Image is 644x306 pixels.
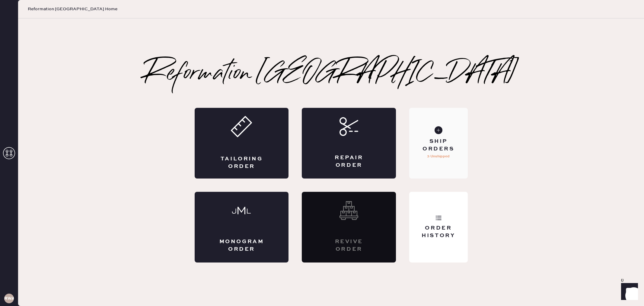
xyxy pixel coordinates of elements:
div: Order History [414,224,463,240]
div: Monogram Order [219,238,265,253]
p: 3 Unshipped [427,153,450,160]
div: Ship Orders [414,138,463,153]
div: Revive order [326,238,372,253]
h3: RWA [4,296,14,301]
h2: Reformation [GEOGRAPHIC_DATA] [145,62,518,86]
div: Interested? Contact us at care@hemster.co [302,192,396,263]
div: Tailoring Order [219,155,265,170]
div: Repair Order [326,154,372,169]
iframe: Front Chat [615,279,641,305]
span: Reformation [GEOGRAPHIC_DATA] Home [28,6,117,12]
